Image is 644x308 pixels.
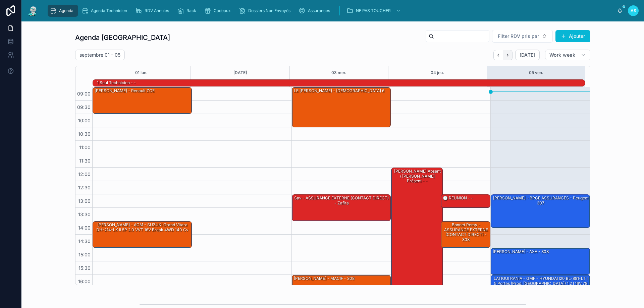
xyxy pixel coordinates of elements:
[175,5,201,17] a: Rack
[76,171,92,177] span: 12:00
[93,222,192,248] div: [PERSON_NAME] - ACM - SUZUKI Grand Vitara DH-214-LK II 5P 2.0 VVT 16V Break 4WD 140 cv
[292,195,391,221] div: sav - ASSURANCE EXTERNE (CONTACT DIRECT) - zafira
[292,87,391,127] div: LE [PERSON_NAME] - [DEMOGRAPHIC_DATA] 6
[441,222,490,248] div: Bonnet Remy - ASSURANCE EXTERNE (CONTACT DIRECT) - 308
[491,275,590,301] div: LATIGUI RANIA - GMF - HYUNDAI i20 BL-891-LT I 5 Portes (Prod. [GEOGRAPHIC_DATA]) 1.2 i 16V 78 cv
[356,8,391,13] span: NE PAS TOUCHER
[631,8,636,13] span: AS
[515,50,540,60] button: [DATE]
[76,118,92,123] span: 10:00
[233,66,247,79] button: [DATE]
[441,195,490,207] div: 🕒 RÉUNION - -
[27,5,39,16] img: App logo
[91,8,127,13] span: Agenda Technicien
[76,238,92,244] span: 14:30
[76,185,92,190] span: 12:30
[75,91,92,97] span: 09:00
[96,80,137,86] div: 1 seul technicien - -
[503,50,513,60] button: Next
[292,275,391,301] div: [PERSON_NAME] - MACIF - 308
[94,88,155,94] div: [PERSON_NAME] - Renault ZOE
[76,211,92,217] span: 13:30
[79,52,120,58] h2: septembre 01 – 05
[186,8,196,13] span: Rack
[493,50,503,60] button: Back
[96,79,137,86] div: 1 seul technicien - -
[442,222,490,243] div: Bonnet Remy - ASSURANCE EXTERNE (CONTACT DIRECT) - 308
[297,5,335,17] a: Assurances
[492,275,589,291] div: LATIGUI RANIA - GMF - HYUNDAI i20 BL-891-LT I 5 Portes (Prod. [GEOGRAPHIC_DATA]) 1.2 i 16V 78 cv
[491,248,590,274] div: [PERSON_NAME] - AXA - 308
[308,8,330,13] span: Assurances
[75,33,170,42] h1: Agenda [GEOGRAPHIC_DATA]
[520,52,535,58] span: [DATE]
[492,249,549,255] div: [PERSON_NAME] - AXA - 308
[145,8,169,13] span: RDV Annulés
[492,195,589,206] div: [PERSON_NAME] - BPCE ASSURANCES - Peugeot 307
[545,50,590,60] button: Work week
[94,222,191,233] div: [PERSON_NAME] - ACM - SUZUKI Grand Vitara DH-214-LK II 5P 2.0 VVT 16V Break 4WD 140 cv
[77,144,92,150] span: 11:00
[293,275,355,282] div: [PERSON_NAME] - MACIF - 308
[344,5,404,17] a: NE PAS TOUCHER
[498,33,539,40] span: Filter RDV pris par
[293,88,385,94] div: LE [PERSON_NAME] - [DEMOGRAPHIC_DATA] 6
[202,5,235,17] a: Cadeaux
[77,158,92,164] span: 11:30
[76,279,92,284] span: 16:00
[555,30,590,42] button: Ajouter
[59,8,73,13] span: Agenda
[133,5,174,17] a: RDV Annulés
[93,87,192,114] div: [PERSON_NAME] - Renault ZOE
[492,30,553,43] button: Select Button
[76,225,92,231] span: 14:00
[442,195,474,201] div: 🕒 RÉUNION - -
[77,252,92,257] span: 15:00
[75,104,92,110] span: 09:30
[237,5,295,17] a: Dossiers Non Envoyés
[392,168,442,184] div: [PERSON_NAME] absent / [PERSON_NAME] présent - -
[431,66,444,79] button: 04 jeu.
[529,66,543,79] button: 05 ven.
[135,66,148,79] button: 01 lun.
[44,3,617,18] div: scrollable content
[293,195,390,206] div: sav - ASSURANCE EXTERNE (CONTACT DIRECT) - zafira
[76,131,92,137] span: 10:30
[248,8,290,13] span: Dossiers Non Envoyés
[214,8,231,13] span: Cadeaux
[77,265,92,271] span: 15:30
[331,66,346,79] button: 03 mer.
[491,195,590,228] div: [PERSON_NAME] - BPCE ASSURANCES - Peugeot 307
[79,5,132,17] a: Agenda Technicien
[48,5,78,17] a: Agenda
[549,52,575,58] span: Work week
[76,198,92,204] span: 13:00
